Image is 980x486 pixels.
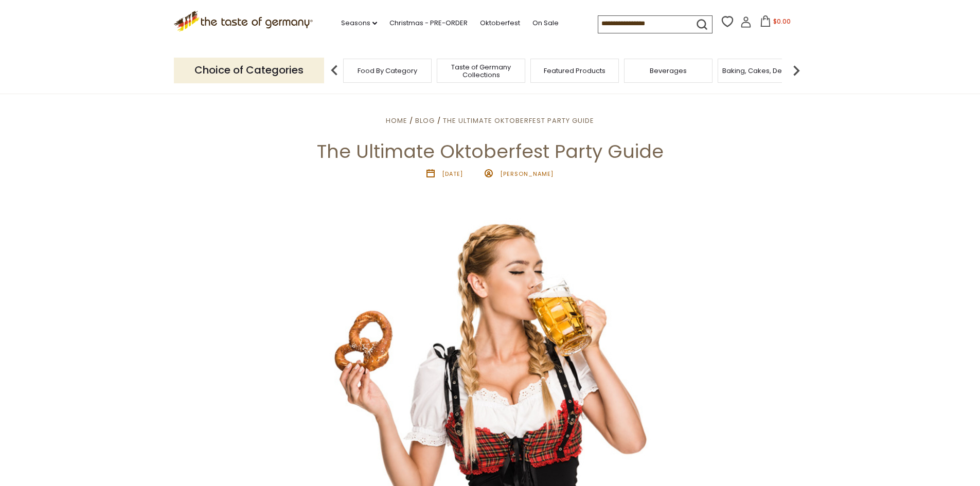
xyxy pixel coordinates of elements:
[786,60,807,81] img: next arrow
[480,17,520,29] a: Oktoberfest
[386,116,407,125] a: Home
[532,17,559,29] a: On Sale
[341,17,377,29] a: Seasons
[32,140,948,163] h1: The Ultimate Oktoberfest Party Guide
[722,67,802,75] a: Baking, Cakes, Desserts
[544,67,605,75] a: Featured Products
[773,17,791,26] span: $0.00
[443,116,594,125] a: The Ultimate Oktoberfest Party Guide
[442,170,463,178] time: [DATE]
[650,67,687,75] a: Beverages
[440,63,522,79] a: Taste of Germany Collections
[358,67,417,75] a: Food By Category
[754,15,797,31] button: $0.00
[500,170,554,178] span: [PERSON_NAME]
[389,17,468,29] a: Christmas - PRE-ORDER
[415,116,435,125] a: Blog
[174,58,324,83] p: Choice of Categories
[324,60,345,81] img: previous arrow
